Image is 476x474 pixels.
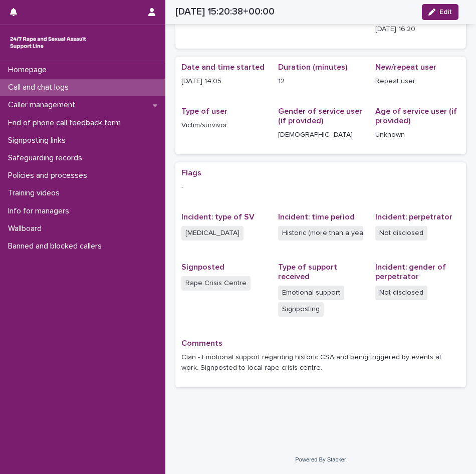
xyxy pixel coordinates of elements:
[4,83,77,92] p: Call and chat logs
[278,286,344,300] span: Emotional support
[375,24,460,35] p: [DATE] 16:20
[375,263,446,281] span: Incident: gender of perpetrator
[181,63,265,71] span: Date and time started
[278,263,337,281] span: Type of support received
[4,153,90,163] p: Safeguarding records
[4,171,95,180] p: Policies and processes
[278,213,355,221] span: Incident: time period
[278,226,363,241] span: Historic (more than a year ago)
[181,76,266,87] p: [DATE] 14:05
[439,9,452,16] span: Edit
[278,302,324,317] span: Signposting
[4,242,110,251] p: Banned and blocked callers
[4,118,129,128] p: End of phone call feedback form
[181,263,224,271] span: Signposted
[181,276,251,291] span: Rape Crisis Centre
[181,169,201,177] span: Flags
[375,213,452,221] span: Incident: perpetrator
[181,107,227,115] span: Type of user
[181,120,266,131] p: Victim/survivor
[4,100,83,110] p: Caller management
[422,4,458,20] button: Edit
[375,286,427,300] span: Not disclosed
[375,76,460,87] p: Repeat user
[278,130,363,140] p: [DEMOGRAPHIC_DATA]
[181,182,460,192] p: -
[4,188,68,198] p: Training videos
[4,224,50,233] p: Wallboard
[278,63,347,71] span: Duration (minutes)
[375,63,436,71] span: New/repeat user
[181,213,255,221] span: Incident: type of SV
[4,65,55,75] p: Homepage
[4,206,77,216] p: Info for managers
[295,456,346,462] a: Powered By Stacker
[375,226,427,241] span: Not disclosed
[375,107,457,125] span: Age of service user (if provided)
[181,226,244,241] span: [MEDICAL_DATA]
[175,6,275,18] h2: [DATE] 15:20:38+00:00
[375,130,460,140] p: Unknown
[278,76,363,87] p: 12
[181,352,460,373] p: Cian - Emotional support regarding historic CSA and being triggered by events at work. Signposted...
[4,136,74,145] p: Signposting links
[278,107,362,125] span: Gender of service user (if provided)
[181,339,222,347] span: Comments
[8,33,88,53] img: rhQMoQhaT3yELyF149Cw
